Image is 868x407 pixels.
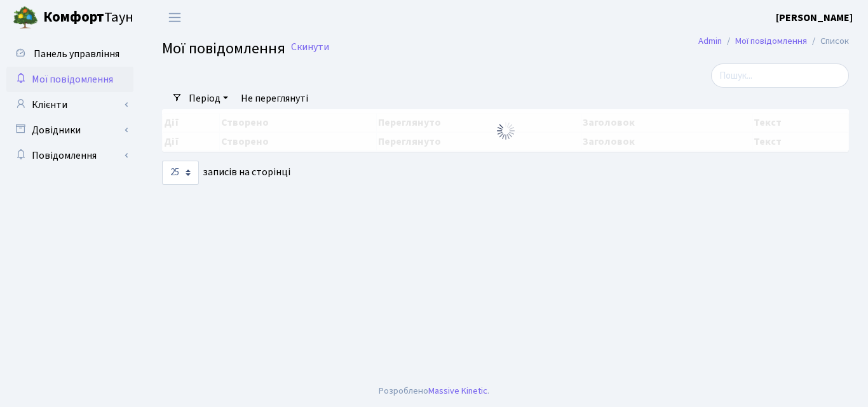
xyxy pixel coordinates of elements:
[6,117,133,143] a: Довідники
[735,34,807,48] a: Мої повідомлення
[43,7,104,27] b: Комфорт
[159,7,191,28] button: Переключити навігацію
[162,161,290,185] label: записів на сторінці
[6,67,133,92] a: Мої повідомлення
[776,11,853,25] b: [PERSON_NAME]
[428,384,487,397] a: Massive Kinetic
[379,384,489,398] div: Розроблено .
[13,5,38,30] img: logo.png
[162,161,199,185] select: записів на сторінці
[6,41,133,67] a: Панель управління
[496,121,516,141] img: Обробка...
[6,92,133,117] a: Клієнти
[679,28,868,55] nav: breadcrumb
[698,34,722,48] a: Admin
[291,41,329,53] a: Скинути
[776,10,853,25] a: [PERSON_NAME]
[184,88,233,109] a: Період
[6,143,133,168] a: Повідомлення
[34,47,119,61] span: Панель управління
[807,34,849,48] li: Список
[236,88,313,109] a: Не переглянуті
[162,37,285,60] span: Мої повідомлення
[32,72,113,86] span: Мої повідомлення
[711,63,849,88] input: Пошук...
[43,7,133,29] span: Таун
